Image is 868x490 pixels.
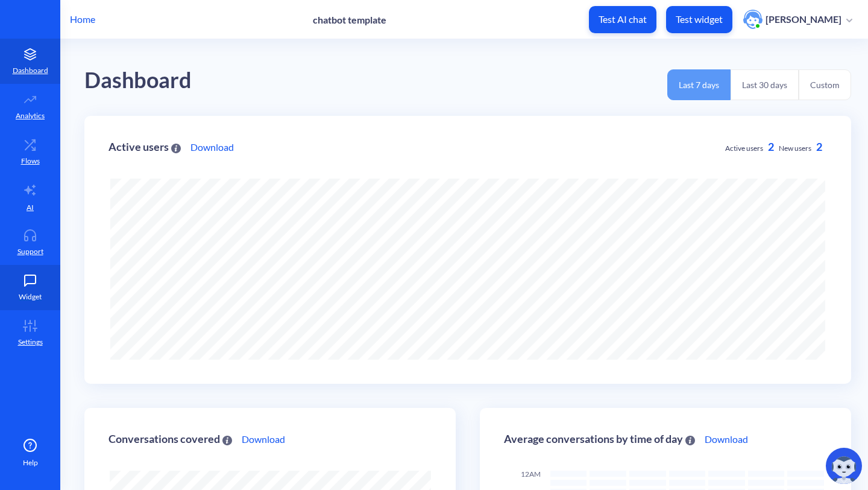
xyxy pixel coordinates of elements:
[799,69,851,100] button: Custom
[504,433,695,445] div: Average conversations by time of day
[589,6,656,33] button: Test AI chat
[17,246,43,257] p: Support
[779,144,811,153] span: New users
[190,140,234,154] a: Download
[737,8,858,30] button: user photo[PERSON_NAME]
[27,202,34,213] p: AI
[725,144,763,153] span: Active users
[599,13,647,25] p: Test AI chat
[21,156,40,167] p: Flows
[70,12,95,27] p: Home
[313,14,386,25] p: chatbot template
[667,69,731,100] button: Last 7 days
[18,337,43,348] p: Settings
[19,291,42,302] p: Widget
[666,6,732,33] button: Test widget
[768,140,774,153] span: 2
[16,110,45,121] p: Analytics
[242,432,285,447] a: Download
[108,433,232,445] div: Conversations covered
[743,10,763,29] img: user photo
[731,69,799,100] button: Last 30 days
[84,63,192,98] div: Dashboard
[676,13,723,25] p: Test widget
[816,140,822,153] span: 2
[705,432,748,447] a: Download
[521,469,541,479] span: 12AM
[108,141,181,153] div: Active users
[826,448,862,484] img: copilot-icon.svg
[13,65,48,76] p: Dashboard
[23,457,38,468] span: Help
[766,13,841,26] p: [PERSON_NAME]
